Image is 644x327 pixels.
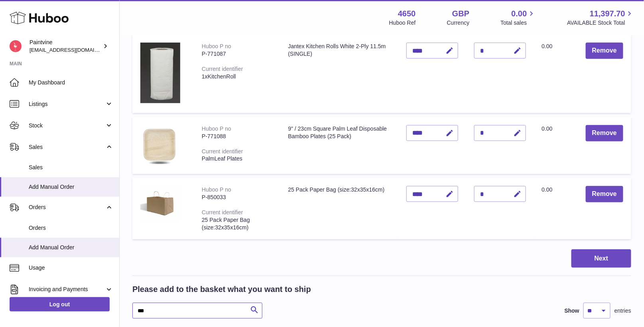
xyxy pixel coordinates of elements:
div: Current identifier [202,209,243,215]
span: [EMAIL_ADDRESS][DOMAIN_NAME] [30,47,117,53]
img: 25 Pack Paper Bag (size:32x35x16cm) [140,186,180,221]
span: Usage [29,264,113,272]
div: P-771087 [202,50,272,58]
strong: 4650 [398,8,416,19]
span: Orders [29,224,113,232]
span: Sales [29,143,105,151]
span: Orders [29,204,105,211]
span: 0.00 [542,186,553,193]
a: 0.00 Total sales [500,8,536,27]
span: AVAILABLE Stock Total [567,19,634,27]
span: Total sales [500,19,536,27]
div: Currency [447,19,470,27]
div: Current identifier [202,66,243,72]
div: Huboo P no [202,43,231,49]
div: P-771088 [202,133,272,140]
span: 0.00 [542,43,553,49]
span: Listings [29,100,105,108]
span: 0.00 [542,125,553,132]
div: Huboo P no [202,186,231,193]
button: Remove [586,125,623,141]
span: My Dashboard [29,79,113,86]
div: P-850033 [202,194,272,201]
span: Invoicing and Payments [29,286,105,293]
div: Huboo Ref [389,19,416,27]
button: Next [571,249,631,268]
strong: GBP [452,8,469,19]
td: Jantex Kitchen Rolls White 2-Ply 11.5m (SINGLE) [280,35,398,113]
div: 25 Pack Paper Bag (size:32x35x16cm) [202,216,272,231]
div: Huboo P no [202,125,231,132]
h2: Please add to the basket what you want to ship [132,284,311,295]
td: 9" / 23cm Square Palm Leaf Disposable Bamboo Plates (25 Pack) [280,117,398,174]
td: 25 Pack Paper Bag (size:32x35x16cm) [280,178,398,239]
div: Paintvine [30,39,101,54]
img: euan@paintvine.co.uk [10,40,22,52]
a: 11,397.70 AVAILABLE Stock Total [567,8,634,27]
span: Add Manual Order [29,183,113,191]
span: 0.00 [512,8,527,19]
div: 1xKitchenRoll [202,73,272,80]
a: Log out [10,297,110,311]
img: Jantex Kitchen Rolls White 2-Ply 11.5m (SINGLE) [140,43,180,103]
label: Show [565,307,579,315]
img: 9" / 23cm Square Palm Leaf Disposable Bamboo Plates (25 Pack) [140,125,180,164]
span: Add Manual Order [29,244,113,251]
span: Stock [29,122,105,129]
button: Remove [586,186,623,202]
span: Sales [29,164,113,171]
button: Remove [586,43,623,59]
div: PalmLeaf Plates [202,155,272,163]
div: Current identifier [202,148,243,155]
span: entries [614,307,631,315]
span: 11,397.70 [590,8,625,19]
